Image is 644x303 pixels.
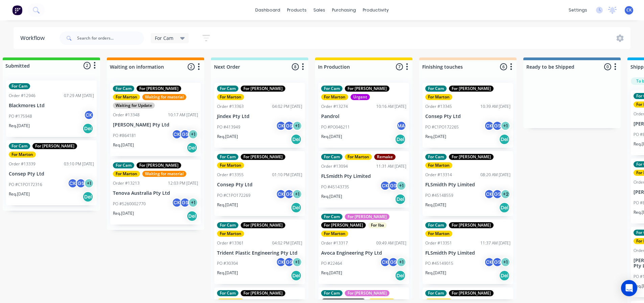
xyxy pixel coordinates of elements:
[113,201,146,207] p: PO #5260002770
[318,83,409,148] div: For CamFor [PERSON_NAME]For MartonUrgentOrder #1327410:16 AM [DATE]PandrolPO #PO046211MAReq.[DATE...
[113,133,136,139] p: PO #864181
[321,114,406,119] p: Pandrol
[217,86,238,92] div: For Cam
[374,154,396,160] div: Remake
[565,5,591,15] div: settings
[321,231,348,237] div: For Marton
[9,191,30,197] p: Req. [DATE]
[321,86,342,92] div: For Cam
[376,240,406,246] div: 09:49 AM [DATE]
[321,240,348,246] div: Order #13317
[9,143,30,149] div: For Cam
[395,270,406,281] div: Del
[318,211,409,284] div: For CamFor [PERSON_NAME]For [PERSON_NAME]For IbaFor MartonOrder #1331709:49 AM [DATE]Avoca Engine...
[214,151,305,216] div: For CamFor [PERSON_NAME]For MartonOrder #1335501:10 PM [DATE]Consep Pty LtdPO #C1PO172269CKGS+1Re...
[321,193,342,200] p: Req. [DATE]
[425,290,447,296] div: For Cam
[449,86,494,92] div: For [PERSON_NAME]
[480,103,510,110] div: 10:39 AM [DATE]
[9,182,42,188] p: PO #C1PO172316
[425,270,446,276] p: Req. [DATE]
[217,114,302,119] p: Jindex Pty Ltd
[425,114,510,119] p: Consep Pty Ltd
[9,83,30,89] div: For Cam
[217,172,244,178] div: Order #13355
[272,172,302,178] div: 01:10 PM [DATE]
[425,103,452,110] div: Order #13345
[32,143,77,149] div: For [PERSON_NAME]
[217,134,238,140] p: Req. [DATE]
[76,178,86,188] div: GS
[241,86,285,92] div: For [PERSON_NAME]
[500,189,510,199] div: + 2
[217,154,238,160] div: For Cam
[425,222,447,228] div: For Cam
[380,181,390,191] div: CK
[329,5,359,15] div: purchasing
[376,163,406,169] div: 11:31 AM [DATE]
[276,257,286,267] div: CK
[480,240,510,246] div: 11:37 AM [DATE]
[425,192,453,199] p: PO #45148559
[82,123,93,134] div: Del
[425,250,510,256] p: FLSmidth Pty Limited
[425,240,452,246] div: Order #13351
[492,189,502,199] div: GS
[345,214,389,220] div: For [PERSON_NAME]
[20,34,48,42] div: Workflow
[351,94,370,100] div: Urgent
[9,93,35,99] div: Order #12946
[272,240,302,246] div: 04:02 PM [DATE]
[6,80,97,137] div: For CamOrder #1294607:29 AM [DATE]Blackmores LtdPO #175948CKReq.[DATE]Del
[110,160,201,225] div: For CamFor [PERSON_NAME]For MartonWaiting for materialOrder #1321312:03 PM [DATE]Tenova Australia...
[137,86,181,92] div: For [PERSON_NAME]
[396,121,406,131] div: MA
[217,182,302,188] p: Consep Pty Ltd
[425,86,447,92] div: For Cam
[217,250,302,256] p: Trident Plastic Engineering Pty Ltd
[345,154,372,160] div: For Marton
[425,182,510,188] p: FLSmidth Pty Limited
[113,94,140,100] div: For Marton
[217,240,244,246] div: Order #13361
[9,103,94,109] p: Blackmores Ltd
[9,151,36,158] div: For Marton
[187,142,197,153] div: Del
[395,194,406,205] div: Del
[345,86,389,92] div: For [PERSON_NAME]
[321,163,348,169] div: Order #13094
[318,151,409,208] div: For CamFor MartonRemakeOrder #1309411:31 AM [DATE]FLSmidth Pty LimitedPO #45143735CKGS+1Req.[DATE...
[321,173,406,179] p: FLSmidth Pty Limited
[64,93,94,99] div: 07:29 AM [DATE]
[484,257,494,267] div: CK
[449,154,494,160] div: For [PERSON_NAME]
[500,121,510,131] div: + 1
[252,5,284,15] a: dashboard
[241,154,285,160] div: For [PERSON_NAME]
[217,192,251,199] p: PO #C1PO172269
[423,151,513,216] div: For CamFor [PERSON_NAME]For MartonOrder #1331408:20 AM [DATE]FLSmidth Pty LimitedPO #45148559CKGS...
[188,197,198,208] div: + 1
[291,202,302,213] div: Del
[217,103,244,110] div: Order #13363
[396,257,406,267] div: + 1
[499,134,510,145] div: Del
[241,222,285,228] div: For [PERSON_NAME]
[217,290,238,296] div: For Cam
[142,94,186,100] div: Waiting for material
[321,154,342,160] div: For Cam
[292,121,302,131] div: + 1
[321,250,406,256] p: Avoca Engineering Pty Ltd
[449,222,494,228] div: For [PERSON_NAME]
[449,290,494,296] div: For [PERSON_NAME]
[187,211,197,222] div: Del
[82,191,93,202] div: Del
[626,7,632,13] span: CK
[113,162,134,168] div: For Cam
[276,121,286,131] div: CK
[499,270,510,281] div: Del
[168,112,198,118] div: 10:17 AM [DATE]
[425,154,447,160] div: For Cam
[359,5,392,15] div: productivity
[217,124,240,130] p: PO #413949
